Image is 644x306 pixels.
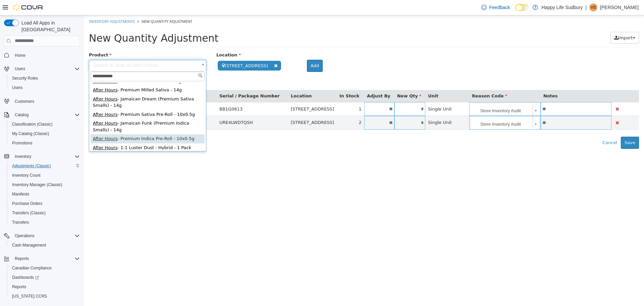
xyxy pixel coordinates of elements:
[9,283,29,291] a: Reports
[7,218,83,227] button: Transfers
[12,97,37,105] a: Customers
[9,190,80,198] span: Manifests
[9,171,80,179] span: Inventory Count
[9,241,80,249] span: Cash Management
[12,140,33,146] span: Promotions
[12,243,46,248] span: Cash Management
[1,96,83,106] button: Customers
[12,65,28,73] button: Users
[12,51,28,59] a: Home
[1,231,83,241] button: Operations
[7,189,83,199] button: Manifests
[9,96,34,101] span: After Hours
[9,162,80,170] span: Adjustments (Classic)
[9,130,52,138] a: My Catalog (Classic)
[12,284,26,290] span: Reports
[1,254,83,263] button: Reports
[7,208,83,218] button: Transfers (Classic)
[515,4,529,11] input: Dark Mode
[1,64,83,74] button: Users
[9,273,42,281] a: Dashboards
[9,181,80,189] span: Inventory Manager (Classic)
[7,79,121,95] div: - Jamaican Dream (Premium Sativa Smalls) - 14g
[9,84,25,92] a: Users
[12,76,38,81] span: Security Roles
[9,74,41,82] a: Security Roles
[9,273,80,281] span: Dashboards
[9,218,80,226] span: Transfers
[12,97,80,105] span: Customers
[591,3,596,11] span: VS
[12,182,62,187] span: Inventory Manager (Classic)
[9,209,48,217] a: Transfers (Classic)
[9,130,80,138] span: My Catalog (Classic)
[489,4,510,11] span: Feedback
[12,275,39,280] span: Dashboards
[7,180,83,189] button: Inventory Manager (Classic)
[1,152,83,161] button: Inventory
[12,232,80,240] span: Operations
[13,4,44,11] img: Cova
[7,138,83,148] button: Promotions
[7,103,121,119] div: - Jamaican Funk (Premium Indica Smalls) - 14g
[7,70,121,79] div: - Premium Milled Sativa - 14g
[9,81,34,86] span: After Hours
[7,282,83,292] button: Reports
[15,53,25,58] span: Home
[600,3,639,11] p: [PERSON_NAME]
[7,119,121,128] div: - Premium Indica Pre-Roll - 10x0.5g
[9,209,80,217] span: Transfers (Classic)
[12,232,37,240] button: Operations
[589,3,597,11] div: Victoria Suotaila
[479,1,513,14] a: Feedback
[12,131,49,136] span: My Catalog (Classic)
[9,264,54,272] a: Canadian Compliance
[9,63,34,68] span: After Hours
[7,161,83,171] button: Adjustments (Classic)
[9,171,43,179] a: Inventory Count
[15,233,35,238] span: Operations
[9,264,80,272] span: Canadian Compliance
[15,99,34,104] span: Customers
[1,50,83,60] button: Home
[9,292,50,300] a: [US_STATE] CCRS
[9,139,35,147] a: Promotions
[9,105,34,110] span: After Hours
[7,120,83,129] button: Classification (Classic)
[12,210,46,216] span: Transfers (Classic)
[12,163,51,169] span: Adjustments (Classic)
[9,74,80,82] span: Security Roles
[12,111,31,119] button: Catalog
[9,181,65,189] a: Inventory Manager (Classic)
[12,201,43,206] span: Purchase Orders
[9,139,80,147] span: Promotions
[12,152,34,161] button: Inventory
[7,74,83,83] button: Security Roles
[12,111,80,119] span: Catalog
[7,273,83,282] a: Dashboards
[12,85,22,90] span: Users
[7,83,83,92] button: Users
[12,220,29,225] span: Transfers
[15,256,29,261] span: Reports
[7,292,83,301] button: [US_STATE] CCRS
[9,200,80,208] span: Purchase Orders
[12,265,52,271] span: Canadian Compliance
[9,283,80,291] span: Reports
[12,255,32,263] button: Reports
[7,129,83,138] button: My Catalog (Classic)
[9,121,34,126] span: After Hours
[9,130,34,135] span: After Hours
[9,84,80,92] span: Users
[7,95,121,104] div: - Premium Sativa Pre-Roll - 10x0.5g
[15,154,31,159] span: Inventory
[9,241,49,249] a: Cash Management
[12,294,47,299] span: [US_STATE] CCRS
[7,263,83,273] button: Canadian Compliance
[9,120,80,128] span: Classification (Classic)
[12,65,80,73] span: Users
[541,3,583,11] p: Happy Life Sudbury
[12,51,80,59] span: Home
[19,19,80,33] span: Load All Apps in [GEOGRAPHIC_DATA]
